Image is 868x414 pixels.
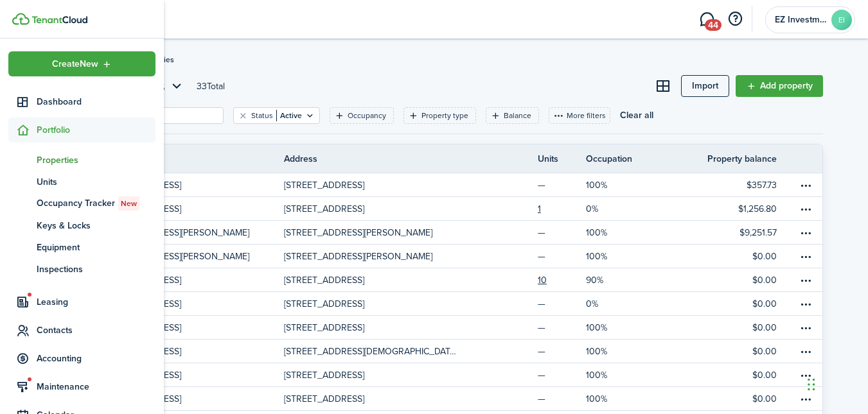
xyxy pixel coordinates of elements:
[284,297,364,311] p: [STREET_ADDRESS]
[284,321,364,334] p: [STREET_ADDRESS]
[504,110,531,121] filter-tag-label: Balance
[37,219,155,232] span: Keys & Locks
[284,152,477,166] th: Address
[8,149,155,171] a: Properties
[284,197,477,220] a: [STREET_ADDRESS]
[91,221,285,244] a: [STREET_ADDRESS][PERSON_NAME]
[538,340,586,363] a: —
[91,340,285,363] a: [STREET_ADDRESS]
[421,110,468,121] filter-tag-label: Property type
[796,173,822,196] a: Open menu
[586,368,607,382] p: 100%
[284,316,477,339] a: [STREET_ADDRESS]
[586,387,651,410] a: 100%
[808,365,815,404] div: Drag
[796,175,815,194] button: Open menu
[831,10,852,30] avatar-text: EI
[91,173,285,196] a: [STREET_ADDRESS]
[775,15,826,24] span: EZ Investment Group, LLC
[284,345,458,358] p: [STREET_ADDRESS][DEMOGRAPHIC_DATA][PERSON_NAME]
[12,13,30,25] img: TenantCloud
[37,295,155,309] span: Leasing
[91,152,285,166] th: Name
[91,245,285,268] a: [STREET_ADDRESS][PERSON_NAME]
[651,197,797,220] a: $1,256.80
[121,198,137,209] span: New
[796,340,822,363] a: Open menu
[796,292,822,315] a: Open menu
[796,387,822,410] a: Open menu
[538,152,586,166] th: Units
[37,263,155,276] span: Inspections
[804,352,868,414] iframe: Chat Widget
[651,173,797,196] a: $357.73
[284,226,432,239] p: [STREET_ADDRESS][PERSON_NAME]
[796,223,815,242] button: Open menu
[586,268,651,291] a: 90%
[197,80,225,93] header-page-total: 33 Total
[796,365,815,384] button: Open menu
[284,202,364,216] p: [STREET_ADDRESS]
[707,152,796,166] th: Property balance
[31,16,87,24] img: TenantCloud
[8,193,155,214] a: Occupancy TrackerNew
[8,51,155,76] button: Open menu
[651,245,797,268] a: $0.00
[796,221,822,244] a: Open menu
[486,107,539,124] filter-tag: Open filter
[284,245,477,268] a: [STREET_ADDRESS][PERSON_NAME]
[8,171,155,193] a: Units
[37,323,155,337] span: Contacts
[651,316,797,339] a: $0.00
[796,294,815,313] button: Open menu
[37,95,155,108] span: Dashboard
[796,341,815,361] button: Open menu
[586,345,607,358] p: 100%
[695,3,719,36] a: Messaging
[284,387,477,410] a: [STREET_ADDRESS]
[284,173,477,196] a: [STREET_ADDRESS]
[586,178,607,192] p: 100%
[37,153,155,167] span: Properties
[586,363,651,386] a: 100%
[37,380,155,393] span: Maintenance
[620,107,653,124] button: Clear all
[651,363,797,386] a: $0.00
[705,19,722,31] span: 44
[538,173,586,196] a: —
[586,316,651,339] a: 100%
[796,316,822,339] a: Open menu
[91,197,285,220] a: [STREET_ADDRESS]
[91,387,285,410] a: [STREET_ADDRESS]
[538,316,586,339] a: —
[796,270,815,289] button: Open menu
[796,199,815,218] button: Open menu
[330,107,394,124] filter-tag: Open filter
[538,363,586,386] a: —
[681,75,729,97] a: Import
[284,250,432,263] p: [STREET_ADDRESS][PERSON_NAME]
[8,258,155,280] a: Inspections
[538,221,586,244] a: —
[651,340,797,363] a: $0.00
[37,196,155,211] span: Occupancy Tracker
[586,273,603,287] p: 90%
[586,226,607,239] p: 100%
[91,292,285,315] a: [STREET_ADDRESS]
[37,175,155,189] span: Units
[37,241,155,254] span: Equipment
[52,60,98,69] span: Create New
[586,202,598,216] p: 0%
[586,250,607,263] p: 100%
[586,197,651,220] a: 0%
[796,197,822,220] a: Open menu
[348,110,386,121] filter-tag-label: Occupancy
[651,292,797,315] a: $0.00
[586,245,651,268] a: 100%
[284,363,477,386] a: [STREET_ADDRESS]
[538,387,586,410] a: —
[37,123,155,137] span: Portfolio
[284,392,364,406] p: [STREET_ADDRESS]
